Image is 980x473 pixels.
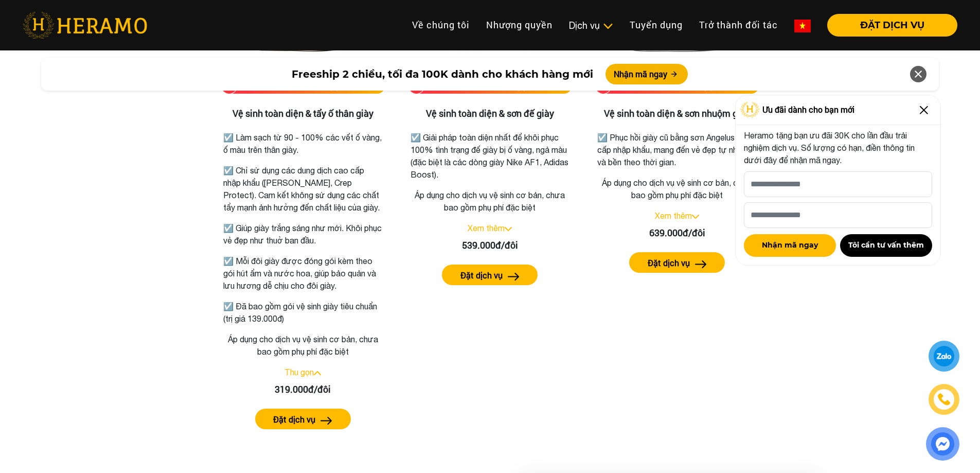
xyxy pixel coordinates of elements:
[505,227,512,231] img: arrow_down.svg
[320,417,332,425] img: arrow
[648,257,690,269] label: Đặt dịch vụ
[602,21,613,31] img: subToggleIcon
[597,131,757,168] p: ☑️ Phục hồi giày cũ bằng sơn Angelus cao cấp nhập khẩu, mang đến vẻ đẹp tự nhiên và bền theo thời...
[595,177,759,201] p: Áp dụng cho dịch vụ vệ sinh cơ bản, chưa bao gồm phụ phí đặc biệt
[916,102,932,118] img: Close
[744,234,836,257] button: Nhận mã ngay
[629,252,725,273] button: Đặt dịch vụ
[221,382,385,396] div: 319.000đ/đôi
[595,252,759,273] a: Đặt dịch vụ arrow
[695,260,707,268] img: arrow
[827,14,957,37] button: ĐẶT DỊCH VỤ
[223,131,383,156] p: ☑️ Làm sạch từ 90 - 100% các vết ố vàng, ố màu trên thân giày.
[411,131,570,181] p: ☑️ Giải pháp toàn diện nhất để khôi phục 100% tình trạng đế giày bị ố vàng, ngả màu (đặc biệt là ...
[404,14,478,36] a: Về chúng tôi
[744,129,932,166] p: Heramo tặng bạn ưu đãi 30K cho lần đầu trải nghiệm dịch vụ. Số lượng có hạn, điền thông tin dưới ...
[223,300,383,325] p: ☑️ Đã bao gồm gói vệ sinh giày tiêu chuẩn (trị giá 139.000đ)
[223,164,383,214] p: ☑️ Chỉ sử dụng các dung dịch cao cấp nhập khẩu ([PERSON_NAME], Crep Protect). Cam kết không sử dụ...
[223,222,383,247] p: ☑️ Giúp giày trắng sáng như mới. Khôi phục vẻ đẹp như thuở ban đầu.
[595,108,759,119] h3: Vệ sinh toàn diện & sơn nhuộm giày
[605,64,688,84] button: Nhận mã ngay
[292,66,593,82] span: Freeship 2 chiều, tối đa 100K dành cho khách hàng mới
[221,409,385,429] a: Đặt dịch vụ arrow
[460,269,503,282] label: Đặt dịch vụ
[569,19,613,32] div: Dịch vụ
[408,189,572,214] p: Áp dụng cho dịch vụ vệ sinh cơ bản, chưa bao gồm phụ phí đặc biệt
[442,265,538,285] button: Đặt dịch vụ
[621,14,691,36] a: Tuyển dụng
[930,385,958,414] a: phone-icon
[478,14,561,36] a: Nhượng quyền
[794,20,811,32] img: vn-flag.png
[595,226,759,240] div: 639.000đ/đôi
[692,215,699,219] img: arrow_down.svg
[840,234,932,257] button: Tôi cần tư vấn thêm
[408,108,572,119] h3: Vệ sinh toàn diện & sơn đế giày
[255,409,351,429] button: Đặt dịch vụ
[762,103,854,116] span: Ưu đãi dành cho bạn mới
[284,367,314,377] a: Thu gọn
[937,393,951,407] img: phone-icon
[23,12,147,39] img: heramo-logo.png
[508,273,520,281] img: arrow
[314,371,321,375] img: arrow_up.svg
[468,223,505,233] a: Xem thêm
[408,238,572,252] div: 539.000đ/đôi
[221,333,385,358] p: Áp dụng cho dịch vụ vệ sinh cơ bản, chưa bao gồm phụ phí đặc biệt
[655,211,692,220] a: Xem thêm
[223,255,383,292] p: ☑️ Mỗi đôi giày được đóng gói kèm theo gói hút ẩm và nước hoa, giúp bảo quản và lưu hương dễ chịu...
[221,108,385,119] h3: Vệ sinh toàn diện & tẩy ố thân giày
[273,413,315,426] label: Đặt dịch vụ
[691,14,786,36] a: Trở thành đối tác
[408,265,572,285] a: Đặt dịch vụ arrow
[819,21,957,30] a: ĐẶT DỊCH VỤ
[740,102,760,117] img: Logo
